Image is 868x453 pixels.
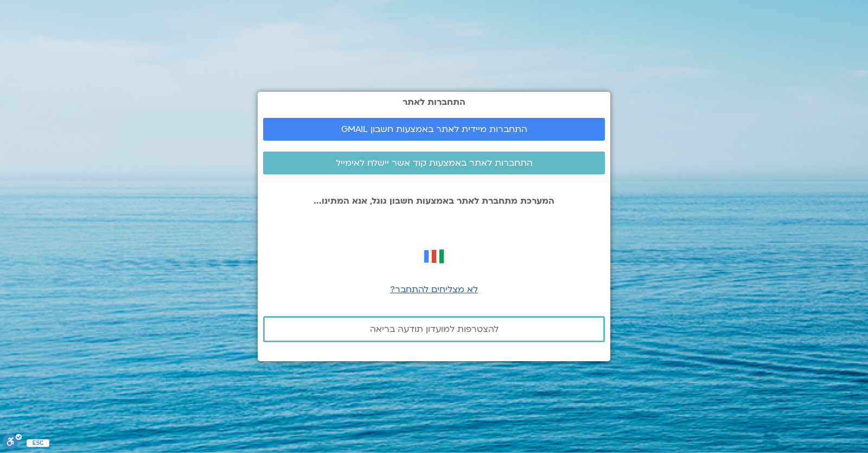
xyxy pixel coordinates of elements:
a: התחברות מיידית לאתר באמצעות חשבון GMAIL [263,118,605,141]
a: להצטרפות למועדון תודעה בריאה [263,316,605,342]
h2: התחברות לאתר [263,97,605,107]
span: התחברות מיידית לאתר באמצעות חשבון GMAIL [341,124,527,134]
p: המערכת מתחברת לאתר באמצעות חשבון גוגל, אנא המתינו... [263,196,605,206]
span: להצטרפות למועדון תודעה בריאה [370,324,499,334]
span: התחברות לאתר באמצעות קוד אשר יישלח לאימייל [336,158,533,168]
a: לא מצליחים להתחבר? [390,284,478,295]
a: התחברות לאתר באמצעות קוד אשר יישלח לאימייל [263,152,605,174]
